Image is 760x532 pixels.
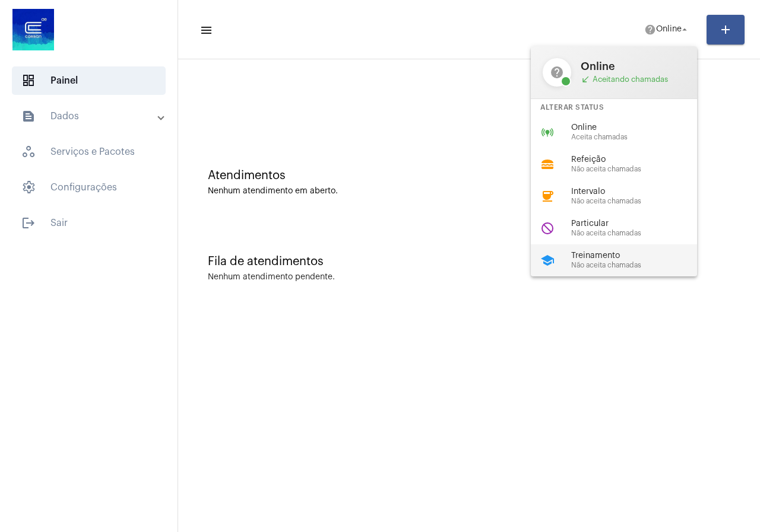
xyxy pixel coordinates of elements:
[571,262,707,269] span: Não aceita chamadas
[571,251,707,260] span: Treinamento
[571,230,707,237] span: Não aceita chamadas
[543,58,571,87] mat-icon: help
[540,157,555,171] mat-icon: lunch_dining
[540,189,555,203] mat-icon: coffee
[540,125,555,139] mat-icon: online_prediction
[540,221,555,235] mat-icon: do_not_disturb
[571,219,707,228] span: Particular
[581,60,685,72] span: Online
[571,123,707,132] span: Online
[531,99,697,116] div: Alterar Status
[571,187,707,196] span: Intervalo
[571,155,707,164] span: Refeição
[571,165,707,173] span: Não aceita chamadas
[581,75,685,84] span: Aceitando chamadas
[540,253,555,267] mat-icon: school
[571,133,707,141] span: Aceita chamadas
[581,75,590,84] mat-icon: call_received
[571,197,707,205] span: Não aceita chamadas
